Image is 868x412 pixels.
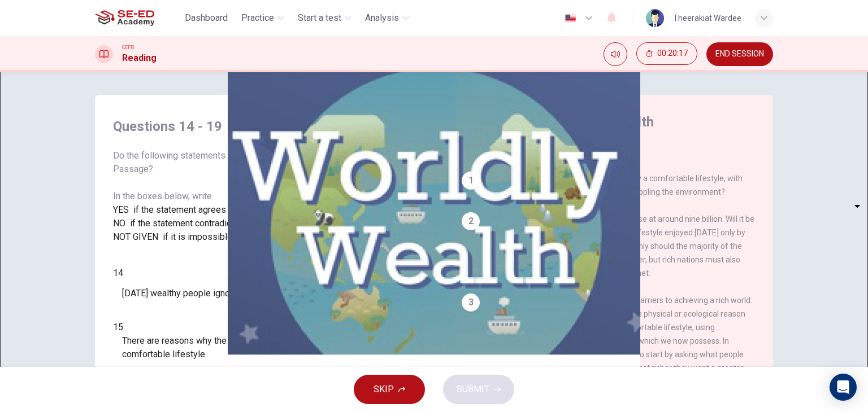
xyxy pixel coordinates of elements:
span: Start a test [298,11,341,25]
div: Open Intercom Messenger [830,374,857,401]
button: SKIP [354,375,425,404]
button: 00:20:17 [636,42,697,65]
div: Mute [604,42,627,66]
button: Dashboard [180,8,232,28]
img: Profile picture [646,9,664,27]
div: 3 [462,293,480,312]
div: 2 [462,212,480,230]
span: 00:20:17 [657,49,688,58]
span: CEFR [122,43,134,51]
img: en [563,14,578,23]
button: Start a test [293,8,356,28]
span: SKIP [374,382,394,397]
button: END SESSION [706,42,773,66]
button: Analysis [361,8,414,28]
div: Hide [636,42,697,66]
button: Practice [237,8,289,28]
span: Dashboard [185,11,228,25]
span: Practice [241,11,274,25]
span: Analysis [365,11,399,25]
div: Theerakiat Wardee [673,11,741,25]
span: END SESSION [715,50,764,59]
a: SE-ED Academy logo [95,7,180,29]
div: 1 [462,172,480,190]
img: SE-ED Academy logo [95,7,154,29]
h1: Reading [122,51,157,65]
